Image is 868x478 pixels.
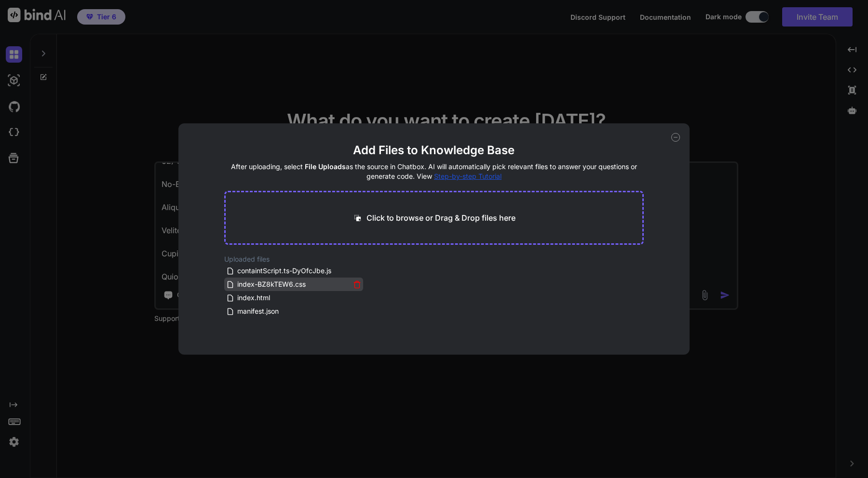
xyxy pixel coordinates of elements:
span: index-BZ8kTEW6.css [236,279,307,290]
h2: Add Files to Knowledge Base [224,143,644,158]
p: Click to browse or Drag & Drop files here [366,212,515,224]
h4: After uploading, select as the source in Chatbox. AI will automatically pick relevant files to an... [224,162,644,181]
span: File Uploads [305,162,346,171]
span: index.html [236,292,271,304]
span: containtScript.ts-DyOfcJbe.js [236,265,332,277]
h2: Uploaded files [224,254,644,264]
span: manifest.json [236,305,280,317]
span: Step-by-step Tutorial [434,172,502,180]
